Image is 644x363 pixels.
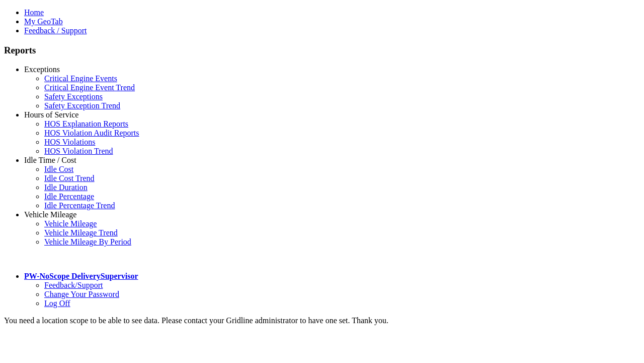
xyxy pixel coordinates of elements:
[44,183,88,192] a: Idle Duration
[44,192,94,201] a: Idle Percentage
[44,165,73,173] a: Idle Cost
[44,92,103,101] a: Safety Exceptions
[24,210,76,219] a: Vehicle Mileage
[44,201,115,210] a: Idle Percentage Trend
[4,45,640,56] h3: Reports
[24,110,78,119] a: Hours of Service
[44,83,135,92] a: Critical Engine Event Trend
[44,299,70,308] a: Log Off
[24,26,87,35] a: Feedback / Support
[44,281,103,289] a: Feedback/Support
[24,8,44,17] a: Home
[44,119,128,128] a: HOS Explanation Reports
[44,219,97,228] a: Vehicle Mileage
[24,17,63,26] a: My GeoTab
[4,316,640,325] div: You need a location scope to be able to see data. Please contact your Gridline administrator to h...
[24,156,76,164] a: Idle Time / Cost
[44,290,119,298] a: Change Your Password
[44,237,131,246] a: Vehicle Mileage By Period
[44,138,95,146] a: HOS Violations
[44,228,118,237] a: Vehicle Mileage Trend
[44,101,120,110] a: Safety Exception Trend
[24,65,60,74] a: Exceptions
[44,129,139,137] a: HOS Violation Audit Reports
[44,147,113,155] a: HOS Violation Trend
[24,272,138,280] a: PW-NoScope DeliverySupervisor
[44,174,95,183] a: Idle Cost Trend
[44,74,117,83] a: Critical Engine Events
